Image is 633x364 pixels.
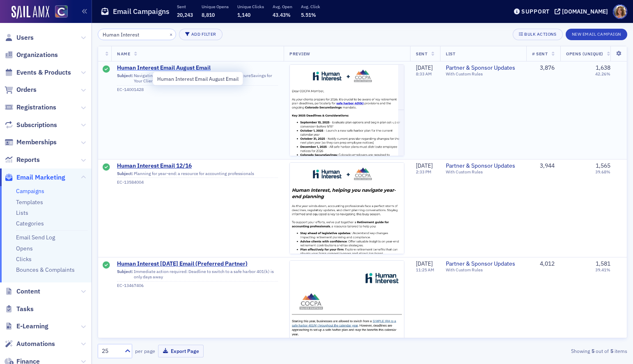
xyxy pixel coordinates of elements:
div: EC-14001428 [117,87,278,92]
a: Clicks [16,255,32,263]
div: With Custom Rules [446,71,521,77]
span: 43.43% [273,11,291,18]
span: Automations [16,339,55,348]
a: Registrations [5,103,56,112]
div: Bulk Actions [524,32,556,36]
span: 1,140 [237,11,250,18]
div: Support [521,8,550,15]
a: Subscriptions [5,121,57,130]
span: Reports [16,155,40,164]
button: [DOMAIN_NAME] [555,9,611,14]
div: 39.41% [595,267,610,273]
a: Email Send Log [16,234,55,241]
span: Name [117,51,130,57]
span: Registrations [16,103,56,112]
p: Unique Clicks [237,4,264,9]
span: Opens (Unique) [566,51,603,57]
div: With Custom Rules [446,169,521,175]
a: Human Interest Email 12/16 [117,162,278,170]
span: Email Marketing [16,173,65,182]
p: Avg. Click [301,4,320,9]
p: Unique Opens [202,4,229,9]
label: per page [135,347,155,355]
p: Avg. Open [273,4,292,9]
a: Campaigns [16,187,44,195]
span: Sent [416,51,427,57]
a: Content [5,287,40,296]
div: With Custom Rules [446,267,521,273]
div: EC-13584004 [117,180,278,185]
div: 25 [102,347,120,355]
span: [DATE] [416,64,433,71]
a: New Email Campaign [566,30,627,37]
span: [DATE] [416,162,433,169]
strong: 5 [609,347,615,355]
a: Partner & Sponsor Updates [446,260,521,268]
span: [DATE] [416,260,433,267]
a: Human Interest Email August Email [117,64,278,72]
strong: 5 [590,347,596,355]
a: Bounces & Complaints [16,266,75,273]
span: Content [16,287,40,296]
span: 8,810 [202,11,215,18]
div: Showing out of items [456,347,627,355]
div: 1,565 [596,162,610,170]
span: Organizations [16,50,58,59]
a: Partner & Sponsor Updates [446,162,521,170]
span: Users [16,33,34,42]
img: email-preview-2203.jpeg [290,65,404,314]
input: Search… [98,29,176,40]
a: Human Interest [DATE] Email (Preferred Partner) [117,260,278,268]
button: Export Page [158,345,204,357]
button: × [167,30,175,38]
div: 3,876 [532,64,555,72]
span: E-Learning [16,322,48,331]
a: Email Marketing [5,173,65,182]
button: Add Filter [179,29,222,40]
a: Partner & Sponsor Updates [446,64,521,72]
span: Profile [613,5,627,19]
div: 39.68% [595,169,610,175]
span: # Sent [532,51,548,57]
div: [DOMAIN_NAME] [562,8,608,15]
img: SailAMX [11,6,49,19]
p: Sent [177,4,193,9]
a: Lists [16,209,28,216]
span: Memberships [16,138,57,147]
a: Reports [5,155,40,164]
a: Categories [16,220,44,227]
div: Immediate action required: Deadline to switch to a safe harbor 401(k) is only days away [117,269,278,282]
a: Events & Products [5,68,71,77]
time: 8:33 AM [416,71,432,77]
div: EC-13467406 [117,283,278,288]
time: 2:33 PM [416,169,431,175]
button: New Email Campaign [566,29,627,40]
span: Orders [16,85,37,94]
span: Subscriptions [16,121,57,130]
h1: Email Campaigns [113,7,170,16]
a: Tasks [5,305,34,314]
a: Automations [5,339,55,348]
span: Subject: [117,73,133,84]
time: 11:25 AM [416,267,434,273]
div: 1,581 [596,260,610,268]
button: Bulk Actions [513,29,562,40]
div: 4,012 [532,260,555,268]
span: Events & Products [16,68,71,77]
span: Preview [289,51,310,57]
span: 20,243 [177,11,193,18]
a: Users [5,33,34,42]
a: Opens [16,245,33,252]
div: Sent [103,164,110,172]
div: Planning for year-end: a resource for accounting professionals [117,171,278,178]
div: Sent [103,66,110,74]
span: 5.51% [301,11,316,18]
div: 1,638 [596,64,610,72]
a: Organizations [5,50,58,59]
